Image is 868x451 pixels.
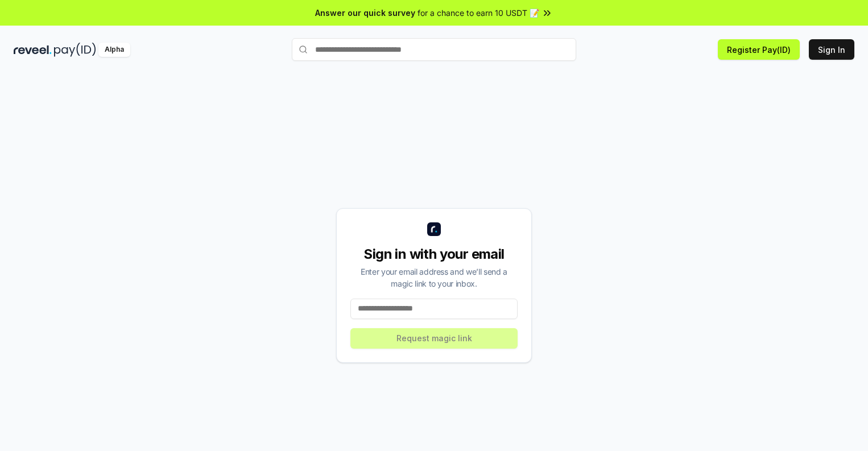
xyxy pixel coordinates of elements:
img: logo_small [427,222,441,236]
span: Answer our quick survey [315,7,415,19]
img: reveel_dark [14,43,52,57]
div: Enter your email address and we’ll send a magic link to your inbox. [350,266,518,289]
div: Alpha [98,43,130,57]
div: Sign in with your email [350,245,518,263]
span: for a chance to earn 10 USDT 📝 [418,7,539,19]
button: Sign In [809,39,854,60]
img: pay_id [54,43,96,57]
button: Register Pay(ID) [718,39,800,60]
